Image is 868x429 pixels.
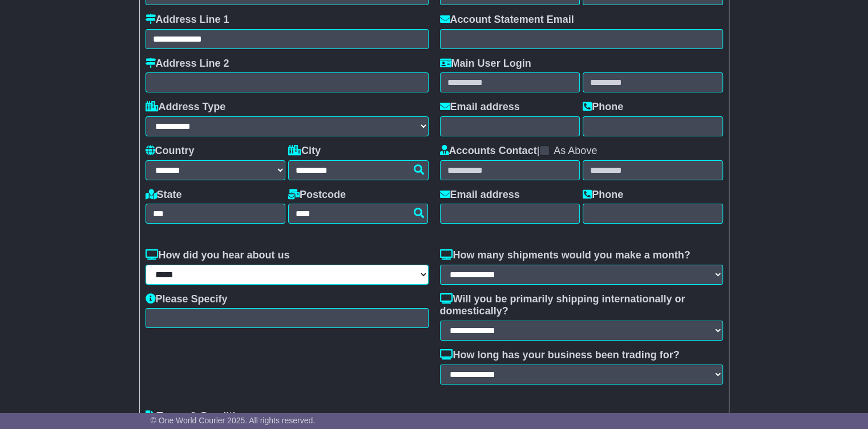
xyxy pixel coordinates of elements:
[440,349,680,362] label: How long has your business been trading for?
[440,14,574,26] label: Account Statement Email
[583,189,623,201] label: Phone
[146,145,195,157] label: Country
[440,145,537,157] label: Accounts Contact
[288,189,346,201] label: Postcode
[146,410,254,423] label: Terms & Conditions
[146,58,229,70] label: Address Line 2
[554,145,597,157] label: As Above
[440,145,723,160] div: |
[440,249,691,262] label: How many shipments would you make a month?
[288,145,321,157] label: City
[151,416,316,425] span: © One World Courier 2025. All rights reserved.
[146,249,290,262] label: How did you hear about us
[440,189,520,201] label: Email address
[440,101,520,114] label: Email address
[440,58,531,70] label: Main User Login
[146,14,229,26] label: Address Line 1
[146,101,226,114] label: Address Type
[146,189,182,201] label: State
[146,293,228,306] label: Please Specify
[583,101,623,114] label: Phone
[440,293,723,318] label: Will you be primarily shipping internationally or domestically?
